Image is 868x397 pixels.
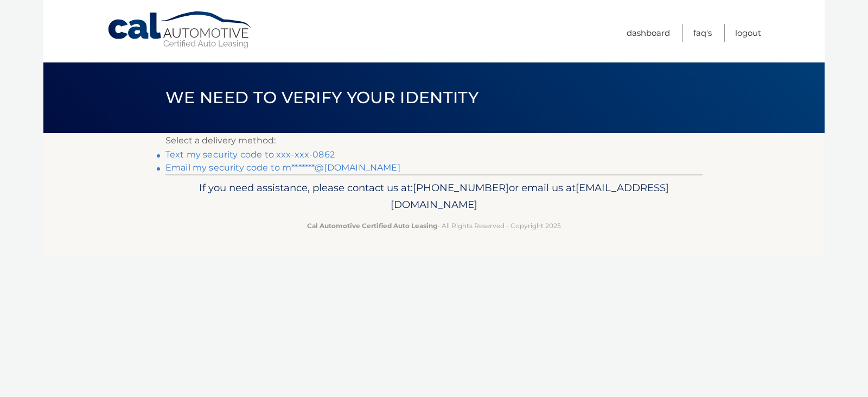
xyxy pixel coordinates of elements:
[173,179,695,214] p: If you need assistance, please contact us at: or email us at
[693,24,712,42] a: FAQ's
[165,162,400,173] a: Email my security code to m*******@[DOMAIN_NAME]
[173,220,695,231] p: - All Rights Reserved - Copyright 2025
[627,24,670,42] a: Dashboard
[165,133,703,148] p: Select a delivery method:
[165,149,335,160] a: Text my security code to xxx-xxx-0862
[165,87,478,108] span: We need to verify your identity
[107,11,253,49] a: Cal Automotive
[413,181,509,194] span: [PHONE_NUMBER]
[307,222,437,230] strong: Cal Automotive Certified Auto Leasing
[735,24,761,42] a: Logout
